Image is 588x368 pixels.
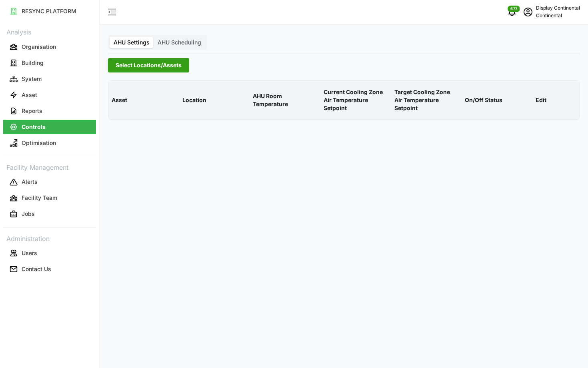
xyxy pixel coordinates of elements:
[114,39,150,46] span: AHU Settings
[3,104,96,118] button: Reports
[536,12,580,20] p: Continental
[3,190,96,206] a: Facility Team
[22,107,42,115] p: Reports
[534,90,578,111] p: Edit
[3,136,96,150] button: Optimisation
[22,265,51,273] p: Contact Us
[22,43,56,51] p: Organisation
[393,82,460,119] p: Target Cooling Zone Air Temperature Setpoint
[3,191,96,205] button: Facility Team
[3,161,96,173] p: Facility Management
[3,175,96,189] button: Alerts
[22,7,76,15] p: RESYNC PLATFORM
[108,58,189,72] button: Select Locations/Assets
[22,194,57,202] p: Facility Team
[251,86,319,115] p: AHU Room Temperature
[22,139,56,147] p: Optimisation
[3,72,96,86] button: System
[3,245,96,261] a: Users
[3,56,96,70] button: Building
[322,82,390,119] p: Current Cooling Zone Air Temperature Setpoint
[22,91,37,99] p: Asset
[22,178,38,186] p: Alerts
[22,210,35,218] p: Jobs
[463,90,531,111] p: On/Off Status
[3,119,96,135] a: Controls
[3,26,96,37] p: Analysis
[3,135,96,151] a: Optimisation
[3,40,96,54] button: Organisation
[3,174,96,190] a: Alerts
[3,55,96,71] a: Building
[22,123,46,131] p: Controls
[3,71,96,87] a: System
[3,3,96,19] a: RESYNC PLATFORM
[3,87,96,103] a: Asset
[536,4,580,12] p: Display Continental
[22,59,44,67] p: Building
[3,232,96,244] p: Administration
[181,90,248,111] p: Location
[3,207,96,221] button: Jobs
[3,261,96,277] a: Contact Us
[510,6,517,12] span: 677
[3,120,96,134] button: Controls
[158,39,201,46] span: AHU Scheduling
[3,4,96,18] button: RESYNC PLATFORM
[116,58,182,72] span: Select Locations/Assets
[3,103,96,119] a: Reports
[3,39,96,55] a: Organisation
[22,75,42,83] p: System
[3,206,96,222] a: Jobs
[504,4,520,20] button: notifications
[3,262,96,276] button: Contact Us
[22,249,37,257] p: Users
[110,90,178,111] p: Asset
[3,246,96,260] button: Users
[520,4,536,20] button: schedule
[3,88,96,102] button: Asset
